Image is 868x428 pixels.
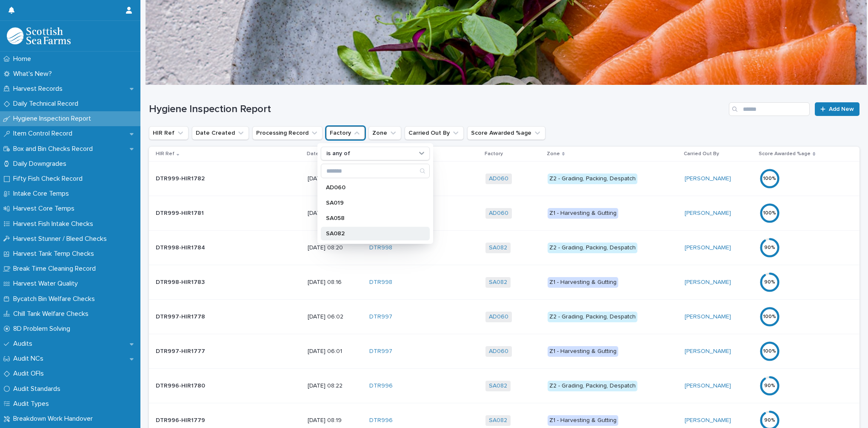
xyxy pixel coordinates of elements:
[308,210,363,217] p: [DATE] 05:46
[10,415,100,423] p: Breakdown Work Handover
[10,115,98,123] p: Hygiene Inspection Report
[149,162,859,196] tr: DTR999-HIR1782DTR999-HIR1782 [DATE] 06:39DTR999 AD060 Z2 - Grading, Packing, Despatch[PERSON_NAME...
[548,208,618,219] div: Z1 - Harvesting & Gutting
[156,312,207,321] p: DTR997-HIR1778
[815,102,859,116] a: Add New
[759,210,780,216] div: 100 %
[308,279,363,286] p: [DATE] 08:16
[369,244,392,252] a: DTR998
[156,415,207,424] p: DTR996-HIR1779
[685,279,731,286] a: [PERSON_NAME]
[10,340,39,348] p: Audits
[10,325,77,333] p: 8D Problem Solving
[308,417,363,424] p: [DATE] 08:19
[489,244,507,252] a: SA082
[307,149,340,159] p: Date Created
[369,279,392,286] a: DTR998
[192,126,249,140] button: Date Created
[548,312,637,322] div: Z2 - Grading, Packing, Despatch
[149,369,859,403] tr: DTR996-HIR1780DTR996-HIR1780 [DATE] 08:22DTR996 SA082 Z2 - Grading, Packing, Despatch[PERSON_NAME...
[326,126,365,140] button: Factory
[308,348,363,355] p: [DATE] 06:01
[684,149,719,159] p: Carried Out By
[759,383,780,389] div: 90 %
[10,235,114,243] p: Harvest Stunner / Bleed Checks
[326,231,416,237] p: SA082
[149,196,859,231] tr: DTR999-HIR1781DTR999-HIR1781 [DATE] 05:46DTR999 AD060 Z1 - Harvesting & Gutting[PERSON_NAME] 100%
[10,85,69,93] p: Harvest Records
[252,126,323,140] button: Processing Record
[321,164,430,178] div: Search
[467,126,545,140] button: Score Awarded %age
[10,190,76,198] p: Intake Core Temps
[548,277,618,288] div: Z1 - Harvesting & Gutting
[369,417,393,424] a: DTR996
[405,126,464,140] button: Carried Out By
[489,175,508,182] a: AD060
[729,102,810,116] input: Search
[10,205,81,213] p: Harvest Core Temps
[369,382,393,390] a: DTR996
[10,55,38,63] p: Home
[759,176,780,182] div: 100 %
[685,348,731,355] a: [PERSON_NAME]
[489,382,507,390] a: SA082
[10,145,100,153] p: Box and Bin Checks Record
[308,313,363,321] p: [DATE] 06:02
[759,348,780,354] div: 100 %
[326,200,416,206] p: SA019
[156,208,206,217] p: DTR999-HIR1781
[10,130,79,138] p: Item Control Record
[548,174,637,184] div: Z2 - Grading, Packing, Despatch
[10,100,85,108] p: Daily Technical Record
[547,149,560,159] p: Zone
[10,160,73,168] p: Daily Downgrades
[326,150,350,157] p: is any of
[7,27,71,44] img: mMrefqRFQpe26GRNOUkG
[548,381,637,391] div: Z2 - Grading, Packing, Despatch
[685,313,731,321] a: [PERSON_NAME]
[685,175,731,182] a: [PERSON_NAME]
[489,279,507,286] a: SA082
[156,346,207,355] p: DTR997-HIR1777
[10,175,89,183] p: Fifty Fish Check Record
[156,149,174,159] p: HIR Ref
[10,370,51,378] p: Audit OFIs
[10,400,56,408] p: Audit Types
[489,348,508,355] a: AD060
[308,244,363,252] p: [DATE] 08:20
[10,355,50,363] p: Audit NCs
[368,126,401,140] button: Zone
[149,126,188,140] button: HIR Ref
[149,103,725,116] h1: Hygiene Inspection Report
[149,300,859,334] tr: DTR997-HIR1778DTR997-HIR1778 [DATE] 06:02DTR997 AD060 Z2 - Grading, Packing, Despatch[PERSON_NAME...
[321,164,429,178] input: Search
[685,417,731,424] a: [PERSON_NAME]
[485,149,503,159] p: Factory
[489,417,507,424] a: SA082
[156,243,207,252] p: DTR998-HIR1784
[156,277,206,286] p: DTR998-HIR1783
[10,250,101,258] p: Harvest Tank Temp Checks
[149,231,859,265] tr: DTR998-HIR1784DTR998-HIR1784 [DATE] 08:20DTR998 SA082 Z2 - Grading, Packing, Despatch[PERSON_NAME...
[489,210,508,217] a: AD060
[548,243,637,253] div: Z2 - Grading, Packing, Despatch
[548,415,618,426] div: Z1 - Harvesting & Gutting
[369,348,392,355] a: DTR997
[308,175,363,182] p: [DATE] 06:39
[759,279,780,285] div: 90 %
[685,210,731,217] a: [PERSON_NAME]
[759,149,811,159] p: Score Awarded %age
[326,185,416,191] p: AD060
[10,310,95,318] p: Chill Tank Welfare Checks
[156,174,206,182] p: DTR999-HIR1782
[156,381,207,390] p: DTR996-HIR1780
[149,265,859,300] tr: DTR998-HIR1783DTR998-HIR1783 [DATE] 08:16DTR998 SA082 Z1 - Harvesting & Gutting[PERSON_NAME] 90%
[548,346,618,357] div: Z1 - Harvesting & Gutting
[369,313,392,321] a: DTR997
[10,220,100,228] p: Harvest Fish Intake Checks
[489,313,508,321] a: AD060
[685,382,731,390] a: [PERSON_NAME]
[10,280,85,288] p: Harvest Water Quality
